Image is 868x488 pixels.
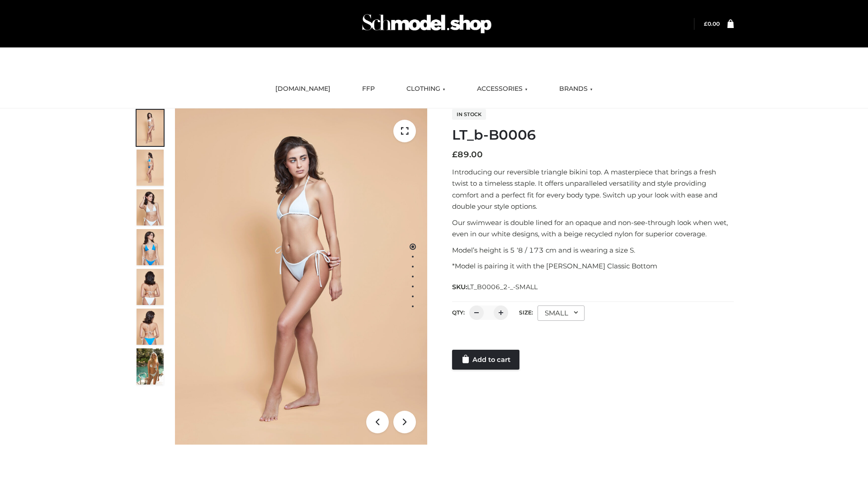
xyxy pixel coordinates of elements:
[452,282,538,292] span: SKU:
[467,283,538,291] span: LT_B0006_2-_-SMALL
[355,79,382,99] a: FFP
[137,309,164,345] img: ArielClassicBikiniTop_CloudNine_AzureSky_OW114ECO_8-scaled.jpg
[519,309,533,316] label: Size:
[137,269,164,305] img: ArielClassicBikiniTop_CloudNine_AzureSky_OW114ECO_7-scaled.jpg
[452,109,486,120] span: In stock
[704,20,708,27] span: £
[137,348,164,385] img: Arieltop_CloudNine_AzureSky2.jpg
[137,150,164,186] img: ArielClassicBikiniTop_CloudNine_AzureSky_OW114ECO_2-scaled.jpg
[452,217,734,240] p: Our swimwear is double lined for an opaque and non-see-through look when wet, even in our white d...
[452,150,458,160] span: £
[704,20,720,27] bdi: 0.00
[452,350,519,370] a: Add to cart
[137,110,164,146] img: ArielClassicBikiniTop_CloudNine_AzureSky_OW114ECO_1-scaled.jpg
[452,309,465,316] label: QTY:
[452,150,483,160] bdi: 89.00
[470,79,534,99] a: ACCESSORIES
[269,79,337,99] a: [DOMAIN_NAME]
[400,79,452,99] a: CLOTHING
[175,108,427,445] img: ArielClassicBikiniTop_CloudNine_AzureSky_OW114ECO_1
[452,127,734,143] h1: LT_b-B0006
[137,229,164,265] img: ArielClassicBikiniTop_CloudNine_AzureSky_OW114ECO_4-scaled.jpg
[552,79,599,99] a: BRANDS
[452,244,734,256] p: Model’s height is 5 ‘8 / 173 cm and is wearing a size S.
[452,260,734,272] p: *Model is pairing it with the [PERSON_NAME] Classic Bottom
[359,6,495,42] img: Schmodel Admin 964
[137,189,164,225] img: ArielClassicBikiniTop_CloudNine_AzureSky_OW114ECO_3-scaled.jpg
[704,20,720,27] a: £0.00
[538,305,585,321] div: SMALL
[452,166,734,212] p: Introducing our reversible triangle bikini top. A masterpiece that brings a fresh twist to a time...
